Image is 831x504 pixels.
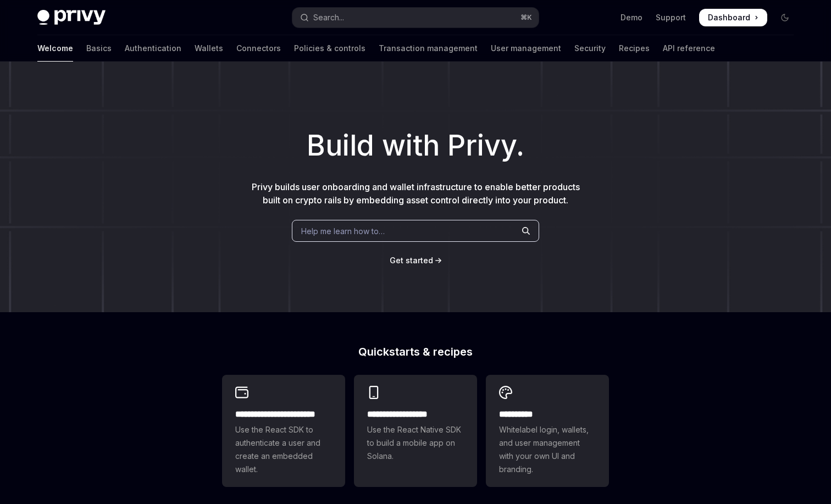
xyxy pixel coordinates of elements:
button: Open search [292,8,539,27]
span: Dashboard [708,12,750,23]
a: Welcome [37,35,73,62]
a: **** *****Whitelabel login, wallets, and user management with your own UI and branding. [486,375,609,487]
span: Get started [390,256,433,265]
span: Privy builds user onboarding and wallet infrastructure to enable better products built on crypto ... [252,181,580,206]
a: API reference [663,35,715,62]
a: Wallets [195,35,223,62]
span: Help me learn how to… [301,225,385,237]
h2: Quickstarts & recipes [222,346,609,357]
a: Support [656,12,686,23]
a: User management [491,35,561,62]
a: Transaction management [379,35,478,62]
div: Search... [313,11,344,24]
a: Recipes [619,35,650,62]
a: Security [574,35,606,62]
a: Basics [86,35,112,62]
a: Connectors [236,35,281,62]
a: Demo [621,12,642,23]
a: Dashboard [699,9,767,26]
span: ⌘ K [520,13,532,22]
span: Use the React Native SDK to build a mobile app on Solana. [367,423,464,463]
a: **** **** **** ***Use the React Native SDK to build a mobile app on Solana. [354,375,477,487]
span: Use the React SDK to authenticate a user and create an embedded wallet. [235,423,332,476]
span: Whitelabel login, wallets, and user management with your own UI and branding. [499,423,596,476]
h1: Build with Privy. [18,124,813,167]
img: dark logo [37,10,106,25]
a: Authentication [125,35,181,62]
button: Toggle dark mode [776,9,794,26]
a: Policies & controls [294,35,365,62]
a: Get started [390,255,433,266]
